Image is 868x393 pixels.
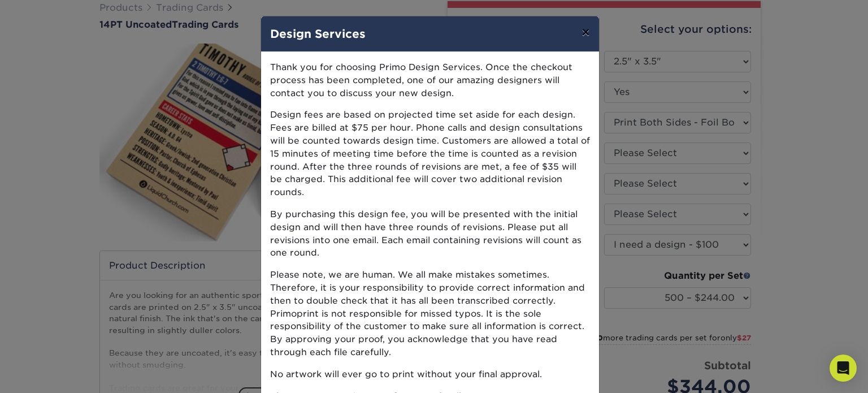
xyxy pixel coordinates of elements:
[572,16,598,48] button: ×
[830,355,857,382] div: Open Intercom Messenger
[270,25,590,42] h4: Design Services
[270,208,590,260] p: By purchasing this design fee, you will be presented with the initial design and will then have t...
[270,109,590,199] p: Design fees are based on projected time set aside for each design. Fees are billed at $75 per hou...
[270,61,590,100] p: Thank you for choosing Primo Design Services. Once the checkout process has been completed, one o...
[270,269,590,359] p: Please note, we are human. We all make mistakes sometimes. Therefore, it is your responsibility t...
[270,368,590,381] p: No artwork will ever go to print without your final approval.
